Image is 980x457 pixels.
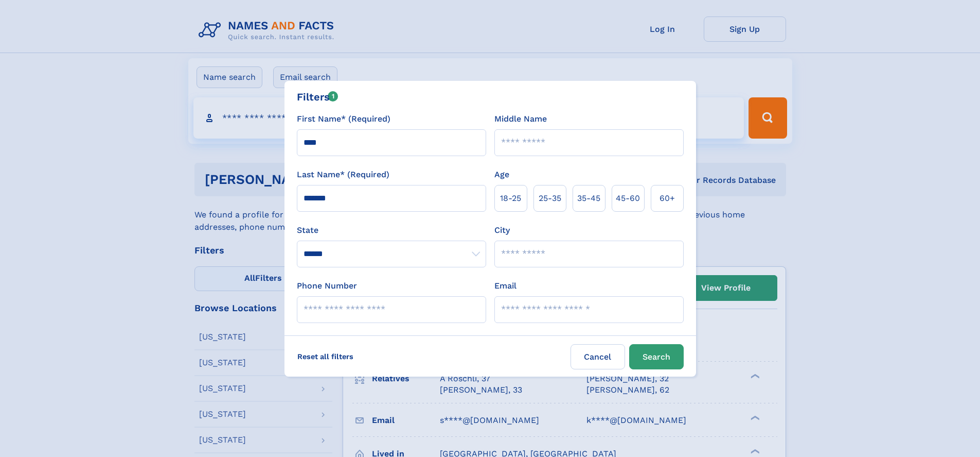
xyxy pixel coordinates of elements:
[297,113,390,125] label: First Name* (Required)
[297,89,338,105] div: Filters
[494,168,509,181] label: Age
[539,192,561,205] span: 25‑35
[629,344,684,369] button: Search
[494,280,516,292] label: Email
[571,344,625,369] label: Cancel
[494,113,547,125] label: Middle Name
[494,224,510,236] label: City
[660,192,675,205] span: 60+
[291,344,360,369] label: Reset all filters
[500,192,521,205] span: 18‑25
[297,280,357,292] label: Phone Number
[616,192,640,205] span: 45‑60
[577,192,600,205] span: 35‑45
[297,224,486,236] label: State
[297,168,389,181] label: Last Name* (Required)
